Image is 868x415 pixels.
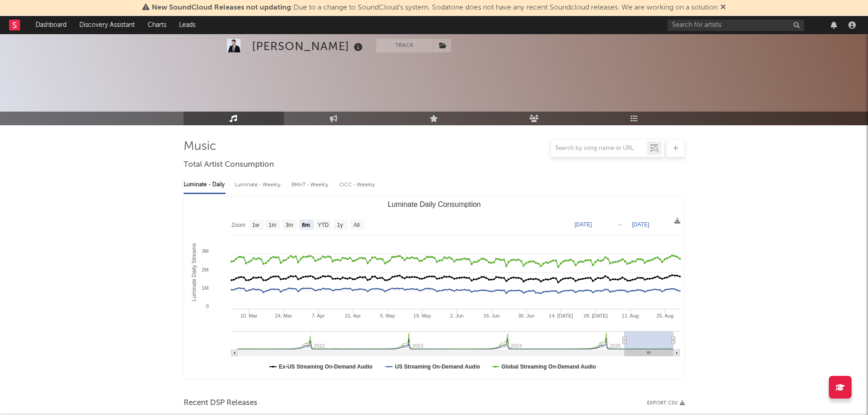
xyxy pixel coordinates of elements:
[141,16,173,34] a: Charts
[190,243,197,301] text: Luminate Daily Streams
[450,313,463,318] text: 2. Jun
[395,364,480,370] text: US Streaming On-Demand Audio
[387,200,481,208] text: Luminate Daily Consumption
[344,313,360,318] text: 21. Apr
[205,303,208,309] text: 0
[279,364,373,370] text: Ex-US Streaming On-Demand Audio
[235,177,282,193] div: Luminate - Weekly
[240,313,257,318] text: 10. Mar
[201,248,208,254] text: 3M
[501,364,596,370] text: Global Streaming On-Demand Audio
[184,398,257,409] span: Recent DSP Releases
[252,222,259,228] text: 1w
[720,4,726,11] span: Dismiss
[668,20,804,31] input: Search for artists
[376,39,433,52] button: Track
[29,16,73,34] a: Dashboard
[285,222,293,228] text: 3m
[184,159,274,170] span: Total Artist Consumption
[337,222,343,228] text: 1y
[231,222,246,228] text: Zoom
[201,267,208,272] text: 2M
[302,222,309,228] text: 6m
[632,221,649,228] text: [DATE]
[483,313,499,318] text: 16. Jun
[617,221,622,228] text: →
[575,221,592,228] text: [DATE]
[275,313,292,318] text: 24. Mar
[380,313,395,318] text: 5. May
[656,313,673,318] text: 25. Aug
[184,177,226,193] div: Luminate - Daily
[413,313,431,318] text: 19. May
[551,145,647,152] input: Search by song name or URL
[152,4,718,11] span: : Due to a change to SoundCloud's system, Sodatone does not have any recent Soundcloud releases. ...
[252,39,365,54] div: [PERSON_NAME]
[268,222,276,228] text: 1m
[353,222,359,228] text: All
[339,177,376,193] div: OCC - Weekly
[173,16,202,34] a: Leads
[152,4,291,11] span: New SoundCloud Releases not updating
[73,16,141,34] a: Discovery Assistant
[583,313,607,318] text: 28. [DATE]
[621,313,638,318] text: 11. Aug
[518,313,534,318] text: 30. Jun
[647,400,685,406] button: Export CSV
[311,313,324,318] text: 7. Apr
[184,197,684,379] svg: Luminate Daily Consumption
[549,313,573,318] text: 14. [DATE]
[201,285,208,291] text: 1M
[292,177,330,193] div: BMAT - Weekly
[318,222,329,228] text: YTD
